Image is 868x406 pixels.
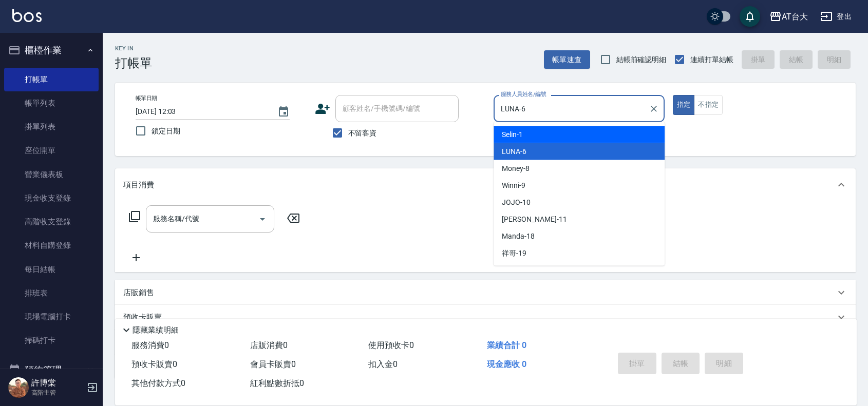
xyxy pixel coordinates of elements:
button: AT台大 [765,6,812,27]
a: 掃碼打卡 [4,328,99,352]
div: AT台大 [782,10,808,23]
button: 預約管理 [4,357,99,383]
label: 服務人員姓名/編號 [501,90,546,98]
span: 會員卡販賣 0 [250,359,296,369]
span: JOJO -10 [502,197,531,208]
span: 不留客資 [348,128,377,139]
a: 現場電腦打卡 [4,305,99,328]
h2: Key In [115,45,152,52]
a: 現金收支登錄 [4,186,99,210]
span: 鎖定日期 [152,126,180,137]
button: 不指定 [694,95,723,115]
span: 服務消費 0 [131,340,169,350]
div: 預收卡販賣 [115,305,856,330]
span: 紅利點數折抵 0 [250,378,304,388]
button: 登出 [816,7,856,26]
h3: 打帳單 [115,56,152,70]
a: 座位開單 [4,139,99,162]
button: Open [254,211,271,227]
div: 店販銷售 [115,280,856,305]
input: YYYY/MM/DD hh:mm [136,103,267,120]
button: 指定 [673,95,695,115]
a: 每日結帳 [4,258,99,281]
button: Choose date, selected date is 2025-09-19 [271,100,296,124]
a: 材料自購登錄 [4,234,99,257]
span: 預收卡販賣 0 [131,359,177,369]
a: 帳單列表 [4,91,99,115]
button: save [740,6,760,27]
a: 排班表 [4,281,99,305]
p: 項目消費 [123,180,154,190]
p: 預收卡販賣 [123,312,162,323]
button: 帳單速查 [544,50,590,69]
span: 祥哥 -19 [502,248,526,259]
span: 其他付款方式 0 [131,378,185,388]
a: 掛單列表 [4,115,99,139]
span: 使用預收卡 0 [368,340,414,350]
span: 業績合計 0 [487,340,526,350]
p: 高階主管 [31,388,84,397]
a: 營業儀表板 [4,163,99,186]
a: 高階收支登錄 [4,210,99,234]
div: 項目消費 [115,168,856,201]
span: Winni -9 [502,180,525,191]
span: Money -8 [502,163,530,174]
img: Person [8,377,29,398]
img: Logo [12,9,42,22]
button: 櫃檯作業 [4,37,99,64]
span: 扣入金 0 [368,359,398,369]
span: 店販消費 0 [250,340,288,350]
label: 帳單日期 [136,94,157,102]
span: [PERSON_NAME] -11 [502,214,567,225]
span: LUNA -6 [502,146,526,157]
span: 結帳前確認明細 [616,54,667,65]
span: 連續打單結帳 [690,54,733,65]
h5: 許博棠 [31,378,84,388]
p: 店販銷售 [123,287,154,298]
span: Manda -18 [502,231,535,242]
p: 隱藏業績明細 [133,325,179,336]
span: 現金應收 0 [487,359,526,369]
span: Selin -1 [502,129,523,140]
a: 打帳單 [4,68,99,91]
button: Clear [647,102,661,116]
